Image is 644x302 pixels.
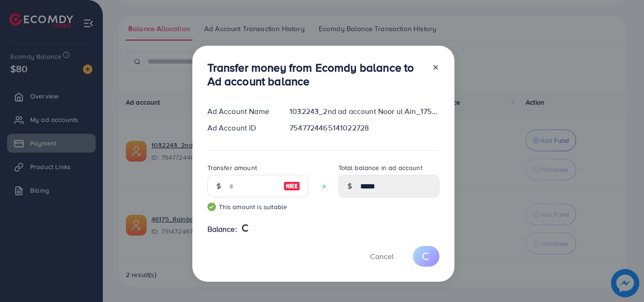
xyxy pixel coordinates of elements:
button: Cancel [358,246,405,266]
small: This amount is suitable [207,202,308,212]
img: image [283,180,300,192]
div: Ad Account ID [200,122,282,133]
h3: Transfer money from Ecomdy balance to Ad account balance [207,61,424,88]
label: Transfer amount [207,163,257,172]
span: Balance: [207,224,237,235]
img: guide [207,203,216,211]
div: 1032243_2nd ad account Noor ul Ain_1757341624637 [282,106,446,117]
div: Ad Account Name [200,106,282,117]
label: Total balance in ad account [339,163,422,172]
span: Cancel [370,251,394,261]
div: 7547724465141022728 [282,122,446,133]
